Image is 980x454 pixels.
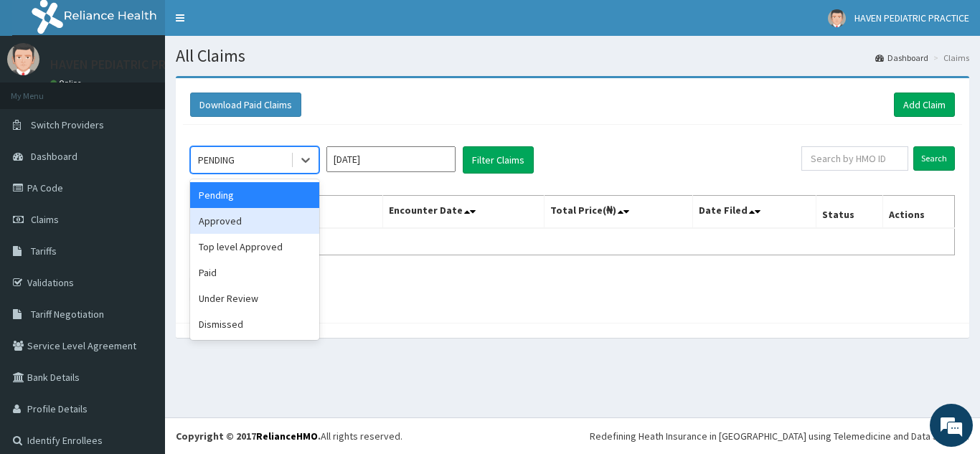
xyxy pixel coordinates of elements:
li: Claims [930,52,969,64]
button: Filter Claims [463,146,534,174]
span: Tariff Negotiation [31,308,104,321]
div: Top level Approved [190,234,319,260]
th: Date Filed [693,196,816,229]
a: Online [50,78,85,88]
span: Tariffs [31,245,57,257]
input: Select Month and Year [326,146,456,172]
span: Dashboard [31,150,77,163]
a: RelianceHMO [256,430,318,443]
input: Search by HMO ID [801,146,908,171]
img: d_794563401_company_1708531726252_794563401 [27,72,58,108]
p: HAVEN PEDIATRIC PRACTICE [50,58,205,71]
span: HAVEN PEDIATRIC PRACTICE [854,11,969,24]
footer: All rights reserved. [165,417,980,454]
h1: All Claims [176,47,969,65]
th: Status [816,196,883,229]
img: User Image [828,9,846,27]
input: Search [913,146,955,171]
div: Paid [190,260,319,285]
button: Download Paid Claims [190,93,301,117]
span: Switch Providers [31,118,104,131]
div: Pending [190,182,319,208]
div: Approved [190,208,319,234]
a: Dashboard [875,52,928,64]
span: Claims [31,213,59,226]
div: Minimize live chat window [235,7,270,42]
div: Chat with us now [75,80,241,99]
div: Dismissed [190,311,319,337]
span: We're online! [83,136,198,280]
div: Under Review [190,285,319,311]
div: Redefining Heath Insurance in [GEOGRAPHIC_DATA] using Telemedicine and Data Science! [590,429,969,443]
a: Add Claim [894,93,955,117]
img: User Image [7,43,39,75]
th: Actions [882,196,954,229]
strong: Copyright © 2017 . [176,430,321,443]
th: Total Price(₦) [544,196,693,229]
div: PENDING [198,153,235,167]
th: Encounter Date [383,196,544,229]
textarea: Type your message and hit 'Enter' [7,302,273,352]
